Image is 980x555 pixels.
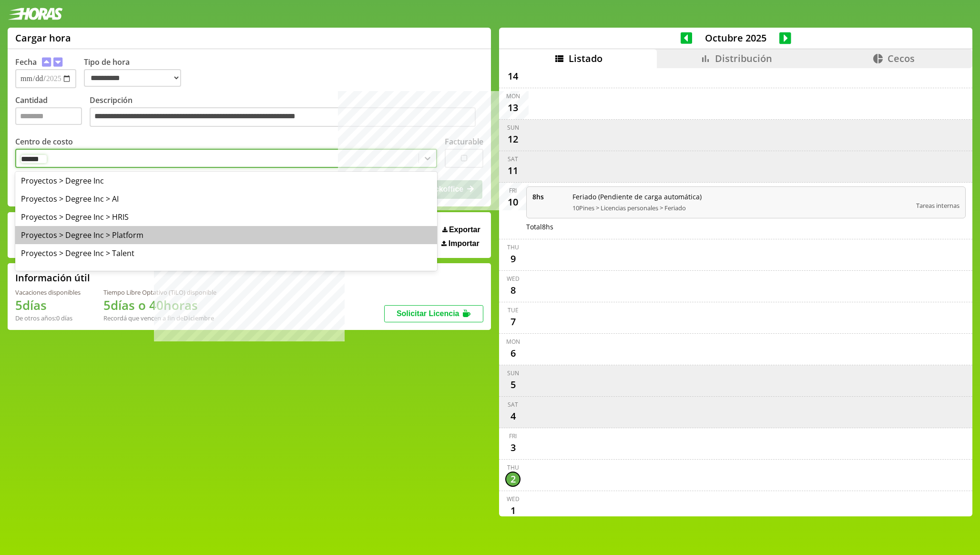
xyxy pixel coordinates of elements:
[505,69,521,84] div: 14
[505,163,521,178] div: 11
[384,305,483,322] button: Solicitar Licencia
[505,251,521,267] div: 9
[15,244,437,262] div: Proyectos > Degree Inc > Talent
[505,132,521,147] div: 12
[84,57,189,88] label: Tipo de hora
[569,52,602,65] span: Listado
[15,288,81,297] div: Vacaciones disponibles
[103,297,216,314] h1: 5 días o 40 horas
[505,377,521,392] div: 5
[505,346,521,361] div: 6
[15,136,73,147] label: Centro de costo
[509,432,517,440] div: Fri
[505,100,521,115] div: 13
[505,503,521,518] div: 1
[508,155,518,163] div: Sat
[445,136,483,147] label: Facturable
[15,95,90,130] label: Cantidad
[505,440,521,455] div: 3
[15,314,81,322] div: De otros años: 0 días
[449,239,480,248] span: Importar
[506,92,520,100] div: Mon
[15,107,82,125] input: Cantidad
[449,226,480,234] span: Exportar
[507,495,520,503] div: Wed
[505,283,521,298] div: 8
[15,190,437,208] div: Proyectos > Degree Inc > AI
[103,288,216,297] div: Tiempo Libre Optativo (TiLO) disponible
[15,57,37,67] label: Fecha
[505,409,521,424] div: 4
[507,463,519,472] div: Thu
[692,31,779,44] span: Octubre 2025
[15,297,81,314] h1: 5 días
[505,195,521,210] div: 10
[439,225,483,235] button: Exportar
[507,243,519,251] div: Thu
[103,314,216,322] div: Recordá que vencen a fin de
[8,8,63,20] img: logotipo
[916,201,960,210] span: Tareas internas
[15,208,437,226] div: Proyectos > Degree Inc > HRIS
[572,192,909,201] span: Feriado (Pendiente de carga automática)
[90,107,476,127] textarea: Descripción
[90,95,483,130] label: Descripción
[532,192,566,201] span: 8 hs
[499,68,972,515] div: scrollable content
[507,275,520,283] div: Wed
[508,401,518,409] div: Sat
[526,222,966,231] div: Total 8 hs
[15,172,437,190] div: Proyectos > Degree Inc
[397,309,459,318] span: Solicitar Licencia
[505,472,521,487] div: 2
[509,186,517,195] div: Fri
[888,52,915,65] span: Cecos
[508,306,519,314] div: Tue
[84,69,181,87] select: Tipo de hora
[184,314,214,322] b: Diciembre
[505,314,521,329] div: 7
[572,204,909,212] span: 10Pines > Licencias personales > Feriado
[507,369,519,377] div: Sun
[15,226,437,244] div: Proyectos > Degree Inc > Platform
[506,338,520,346] div: Mon
[507,123,519,132] div: Sun
[15,31,71,44] h1: Cargar hora
[715,52,772,65] span: Distribución
[15,271,90,284] h2: Información útil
